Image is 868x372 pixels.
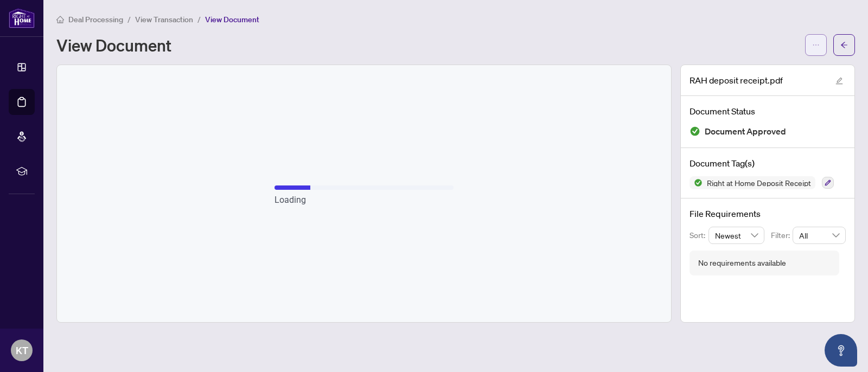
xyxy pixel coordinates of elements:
span: RAH deposit receipt.pdf [690,74,783,87]
button: Open asap [825,334,857,367]
li: / [127,13,131,25]
h4: Document Status [690,105,846,118]
span: Document Approved [705,124,786,139]
span: Newest [715,227,758,243]
img: Status Icon [690,176,703,189]
div: No requirements available [698,257,786,269]
span: View Document [205,15,259,24]
span: home [56,16,64,23]
span: ellipsis [812,41,820,49]
span: All [799,227,839,243]
span: Deal Processing [68,15,123,24]
span: Right at Home Deposit Receipt [703,179,815,187]
span: arrow-left [840,41,848,49]
h1: View Document [56,36,171,54]
span: View Transaction [135,15,193,24]
h4: Document Tag(s) [690,157,846,170]
h4: File Requirements [690,207,846,220]
p: Filter: [771,229,793,241]
img: logo [9,8,35,28]
span: KT [16,343,28,358]
li: / [197,13,201,25]
span: edit [835,77,843,85]
p: Sort: [690,229,709,241]
img: Document Status [690,126,700,137]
